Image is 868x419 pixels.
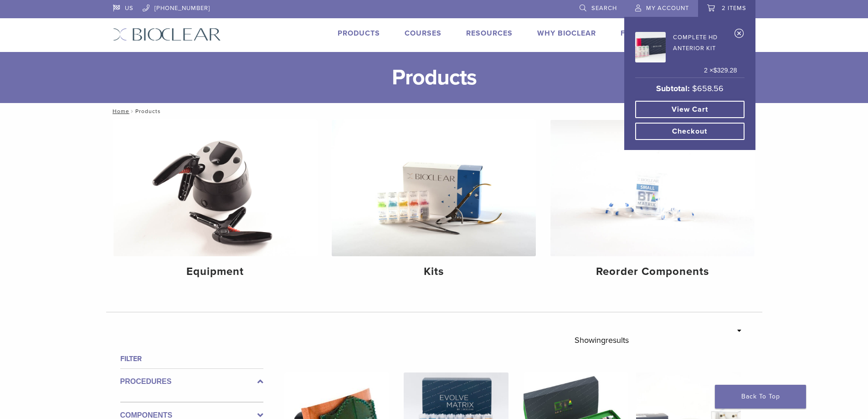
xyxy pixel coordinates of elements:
nav: Products [106,103,762,119]
a: Why Bioclear [537,29,596,38]
a: Back To Top [715,385,806,409]
span: 2 items [722,5,746,12]
a: Products [338,29,380,38]
span: / [129,109,135,114]
img: Reorder Components [550,120,755,256]
h4: Filter [120,353,263,364]
span: My Account [646,5,689,12]
img: Bioclear [113,28,221,41]
img: Complete HD Anterior Kit [635,32,666,62]
h4: Reorder Components [558,264,747,280]
a: Home [110,108,129,114]
img: Kits [332,120,536,256]
a: View cart [635,101,745,118]
span: Search [591,5,617,12]
bdi: 329.28 [713,67,737,74]
h4: Kits [339,264,529,280]
span: $ [692,83,697,93]
a: Remove Complete HD Anterior Kit from cart [734,28,744,42]
span: $ [713,67,717,74]
h4: Equipment [121,264,310,280]
span: 2 × [704,66,737,76]
a: Checkout [635,123,745,140]
p: Showing results [575,331,629,350]
img: Equipment [113,120,318,256]
strong: Subtotal: [656,83,690,93]
bdi: 658.56 [692,83,724,93]
a: Kits [332,120,536,286]
a: Reorder Components [550,120,755,286]
a: Courses [405,29,442,38]
a: Complete HD Anterior Kit [635,29,737,62]
a: Resources [466,29,513,38]
a: Equipment [113,120,318,286]
a: Find A Doctor [621,29,681,38]
label: Procedures [120,376,263,387]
